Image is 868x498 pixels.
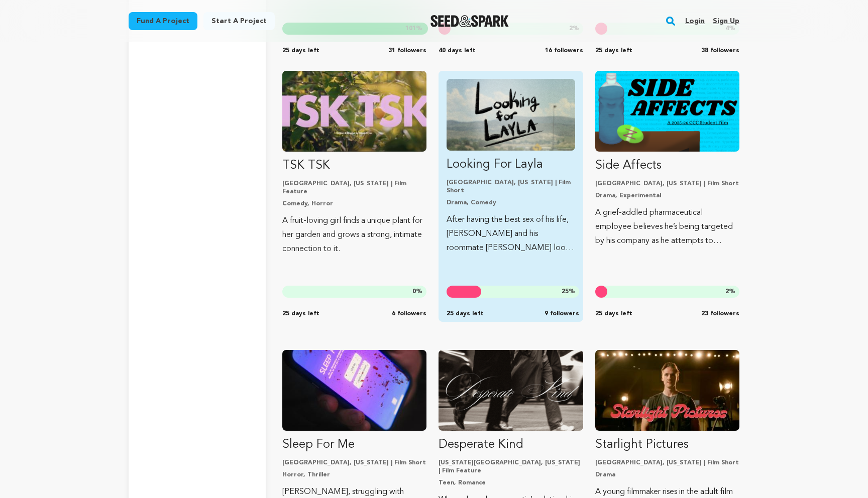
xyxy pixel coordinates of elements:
p: Desperate Kind [439,437,583,453]
span: 25 days left [595,310,632,318]
img: Seed&Spark Logo Dark Mode [430,15,509,27]
span: 16 followers [545,47,583,55]
a: Login [685,13,705,29]
p: After having the best sex of his life, [PERSON_NAME] and his roommate [PERSON_NAME] look for the ... [447,213,575,255]
p: Starlight Pictures [595,437,739,453]
span: 31 followers [388,47,426,55]
a: Fund Looking For Layla [447,79,575,255]
span: 25 days left [447,310,484,318]
p: Drama, Comedy [447,199,575,207]
p: Looking For Layla [447,157,575,173]
span: 6 followers [392,310,426,318]
p: [GEOGRAPHIC_DATA], [US_STATE] | Film Short [447,179,575,195]
a: Seed&Spark Homepage [430,15,509,27]
span: 25 days left [595,47,632,55]
p: Horror, Thriller [282,471,426,479]
p: [US_STATE][GEOGRAPHIC_DATA], [US_STATE] | Film Feature [439,459,583,475]
span: 40 days left [439,47,476,55]
span: 0 [412,289,416,295]
p: Comedy, Horror [282,200,426,208]
span: 25 [562,289,569,295]
p: A grief-addled pharmaceutical employee believes he’s being targeted by his company as he attempts... [595,206,739,248]
p: [GEOGRAPHIC_DATA], [US_STATE] | Film Feature [282,180,426,196]
p: [GEOGRAPHIC_DATA], [US_STATE] | Film Short [595,459,739,467]
p: Teen, Romance [439,479,583,487]
a: Sign up [713,13,739,29]
span: 9 followers [545,310,579,318]
p: Sleep For Me [282,437,426,453]
span: 25 days left [282,310,319,318]
span: 25 days left [282,47,319,55]
p: Drama, Experimental [595,192,739,200]
span: % [725,288,735,296]
p: Side Affects [595,158,739,174]
a: Fund Side Affects [595,71,739,248]
a: Start a project [203,12,275,30]
p: [GEOGRAPHIC_DATA], [US_STATE] | Film Short [282,459,426,467]
a: Fund TSK TSK [282,71,426,256]
p: [GEOGRAPHIC_DATA], [US_STATE] | Film Short [595,180,739,188]
span: 2 [725,289,729,295]
p: Drama [595,471,739,479]
p: TSK TSK [282,158,426,174]
span: 38 followers [701,47,739,55]
span: % [412,288,422,296]
span: 23 followers [701,310,739,318]
a: Fund a project [129,12,197,30]
span: % [562,288,575,296]
p: A fruit-loving girl finds a unique plant for her garden and grows a strong, intimate connection t... [282,214,426,256]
